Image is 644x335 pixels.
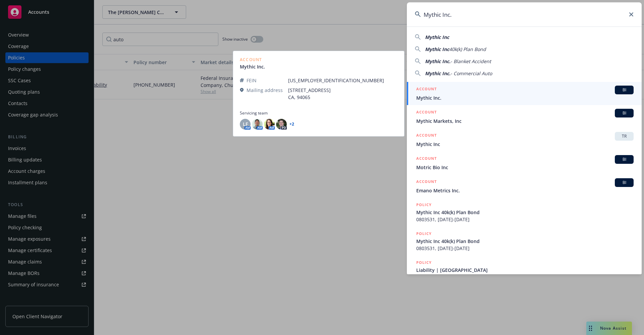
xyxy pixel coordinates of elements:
h5: POLICY [416,230,432,237]
span: BI [618,87,631,93]
a: POLICYLiability | [GEOGRAPHIC_DATA]36074505, [DATE]-[DATE] [407,255,642,284]
span: 0803531, [DATE]-[DATE] [416,245,634,252]
span: TR [618,133,631,139]
span: BI [618,180,631,186]
span: 40k(k) Plan Bond [449,46,486,52]
a: ACCOUNTTRMythic Inc [407,128,642,151]
span: 36074505, [DATE]-[DATE] [416,274,634,281]
a: ACCOUNTBIMotric Bio Inc [407,151,642,175]
span: Liability | [GEOGRAPHIC_DATA] [416,267,634,274]
h5: POLICY [416,259,432,266]
a: ACCOUNTBIMythic Inc. [407,82,642,105]
span: - Commercial Auto [450,70,492,77]
span: BI [618,156,631,162]
a: POLICYMythic Inc 40k(k) Plan Bond0803531, [DATE]-[DATE] [407,198,642,227]
span: Emano Metrics Inc. [416,187,634,194]
span: Mythic Inc. [425,58,450,64]
span: Mythic Inc. [416,94,634,101]
span: Mythic Inc [425,46,449,52]
span: BI [618,110,631,116]
span: Mythic Inc [416,141,634,148]
h5: ACCOUNT [416,109,437,117]
input: Search... [407,2,642,27]
span: Mythic Inc 40k(k) Plan Bond [416,209,634,216]
h5: POLICY [416,201,432,208]
h5: ACCOUNT [416,178,437,186]
span: Mythic Inc [425,34,449,40]
h5: ACCOUNT [416,132,437,140]
h5: ACCOUNT [416,86,437,94]
a: POLICYMythic Inc 40k(k) Plan Bond0803531, [DATE]-[DATE] [407,227,642,255]
a: ACCOUNTBIMythic Markets, Inc [407,105,642,128]
a: ACCOUNTBIEmano Metrics Inc. [407,175,642,198]
span: Mythic Markets, Inc [416,117,634,125]
h5: ACCOUNT [416,155,437,163]
span: Mythic Inc 40k(k) Plan Bond [416,238,634,245]
span: 0803531, [DATE]-[DATE] [416,216,634,223]
span: Mythic Inc. [425,70,450,77]
span: Motric Bio Inc [416,164,634,171]
span: - Blanket Accident [450,58,491,64]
